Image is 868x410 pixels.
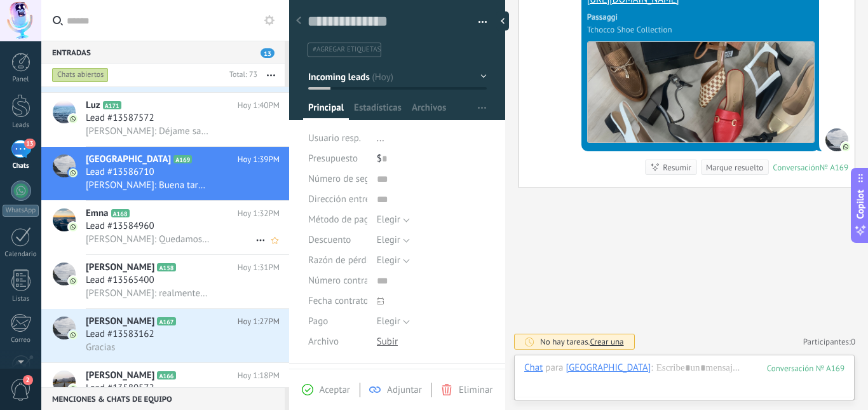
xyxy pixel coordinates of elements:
div: Conversación [773,162,820,173]
span: Tchocco Shoe Collection [587,24,815,36]
button: Elegir [377,230,410,250]
span: Copilot [854,189,867,219]
span: A158 [157,263,175,271]
a: avataricon[GEOGRAPHIC_DATA]A169Hoy 1:39PMLead #13586710[PERSON_NAME]: Buena tarde , Dios te bendi... [41,147,289,200]
div: Listas [3,295,39,303]
span: Hoy 1:27PM [238,315,280,328]
div: Pago [308,311,367,332]
div: Archivo [308,332,367,352]
div: Razón de pérdida [308,250,367,271]
img: icon [69,168,78,177]
span: Elegir [377,254,400,266]
span: Usuario resp. [308,132,361,144]
div: Número de seguimiento [308,169,367,189]
span: [PERSON_NAME] [86,261,154,274]
span: [GEOGRAPHIC_DATA] [86,153,171,166]
span: 0 [851,336,855,347]
div: Entradas [41,41,285,64]
div: Número contrato [308,271,367,291]
span: Fecha contrato [308,296,369,306]
span: A166 [157,371,175,379]
span: Hoy 1:18PM [238,369,280,382]
div: Total: 73 [224,69,257,81]
div: Leads [3,121,39,130]
span: Hoy 1:31PM [238,261,280,274]
span: Luz [86,99,100,112]
div: № A169 [820,162,848,173]
span: 2 [23,375,33,385]
a: Participantes:0 [803,336,855,347]
span: Hoy 1:39PM [238,153,280,166]
span: Lead #13584960 [86,220,154,233]
div: Ocultar [496,11,509,31]
button: Elegir [377,311,410,332]
span: Principal [308,102,344,120]
span: Archivos [412,102,446,120]
span: #agregar etiquetas [313,45,381,54]
span: [PERSON_NAME]: Déjame saber cual te gusta y te ayudo con tu compra [86,125,210,137]
span: Lead #13580572 [86,382,154,395]
span: : [651,362,653,374]
div: WhatsApp [3,205,39,217]
div: Método de pago [308,210,367,230]
span: Pago [308,317,328,326]
span: Gracias [86,341,115,353]
span: A167 [157,317,175,325]
span: Descuento [308,235,351,245]
img: icon [69,331,78,339]
img: icon [69,385,78,393]
span: [PERSON_NAME]: Buena tarde , Dios te bendiga, espero estés muy bien, y sea un día bendecido y glo... [86,179,210,191]
span: A168 [111,209,130,217]
img: icon [69,277,78,285]
a: avatariconEmnaA168Hoy 1:32PMLead #13584960[PERSON_NAME]: Quedamos atentos para ayudarte con la co... [41,201,289,254]
span: [PERSON_NAME] [86,315,154,328]
span: Elegir [377,315,400,327]
span: Lead #13587572 [86,112,154,125]
div: Fecha contrato [308,291,367,311]
span: Elegir [377,214,400,226]
span: Adjuntar [387,384,422,396]
span: Hoy 1:40PM [238,99,280,112]
div: Chats [3,162,39,170]
span: A171 [103,101,121,109]
span: Estadísticas [354,102,402,120]
span: Emna [86,207,109,220]
span: Crear una [590,336,623,347]
span: ... [377,132,384,144]
a: Passaggi [587,11,618,22]
div: Elba [566,362,651,373]
a: avatariconLuzA171Hoy 1:40PMLead #13587572[PERSON_NAME]: Déjame saber cual te gusta y te ayudo con... [41,93,289,146]
div: Presupuesto [308,149,367,169]
span: Razón de pérdida [308,256,379,265]
span: [PERSON_NAME]: Quedamos atentos para ayudarte con la compra [86,233,210,245]
span: Aceptar [320,384,350,396]
span: 13 [261,48,275,58]
span: Dirección entrega [308,195,380,204]
span: Lead #13565400 [86,274,154,287]
div: Resumir [663,161,691,174]
span: 13 [24,139,35,149]
button: Elegir [377,210,410,230]
span: Número de seguimiento [308,174,406,184]
span: [PERSON_NAME]: realmente el costo, beneficio y calidad están excelentes [86,287,210,299]
div: Chats abiertos [52,67,109,83]
span: Hoy 1:32PM [238,207,280,220]
div: Dirección entrega [308,189,367,210]
div: Descuento [308,230,367,250]
button: Elegir [377,250,410,271]
span: Elegir [377,234,400,246]
span: A169 [173,155,192,163]
div: No hay tareas. [540,336,624,347]
div: Marque resuelto [706,161,763,174]
img: com.amocrm.amocrmwa.svg [841,142,850,151]
img: icon [69,114,78,123]
a: avataricon[PERSON_NAME]A158Hoy 1:31PMLead #13565400[PERSON_NAME]: realmente el costo, beneficio y... [41,255,289,308]
span: [PERSON_NAME] [86,369,154,382]
span: Archivo [308,337,339,346]
div: Panel [3,76,39,84]
span: Eliminar [459,384,492,396]
div: Correo [3,336,39,345]
div: $ [377,149,487,169]
div: 169 [767,363,844,374]
span: Método de pago [308,215,374,224]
